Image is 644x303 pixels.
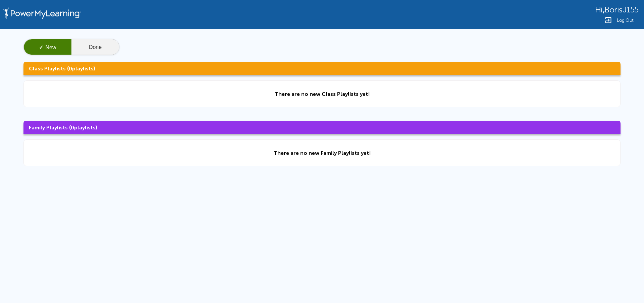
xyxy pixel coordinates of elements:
div: , [595,5,639,14]
h3: Family Playlists ( playlists) [23,121,621,134]
img: Logout Icon [604,16,612,24]
span: 0 [69,65,72,72]
span: BorisJ155 [604,5,639,14]
span: 0 [71,124,74,131]
span: Log Out [617,18,634,23]
button: Done [71,39,119,55]
div: There are no new Family Playlists yet! [273,150,371,156]
span: Hi [595,5,603,14]
h3: Class Playlists ( playlists) [23,62,621,75]
button: ✓New [24,39,71,55]
span: ✓ [39,45,43,50]
div: There are no new Class Playlists yet! [274,91,370,97]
